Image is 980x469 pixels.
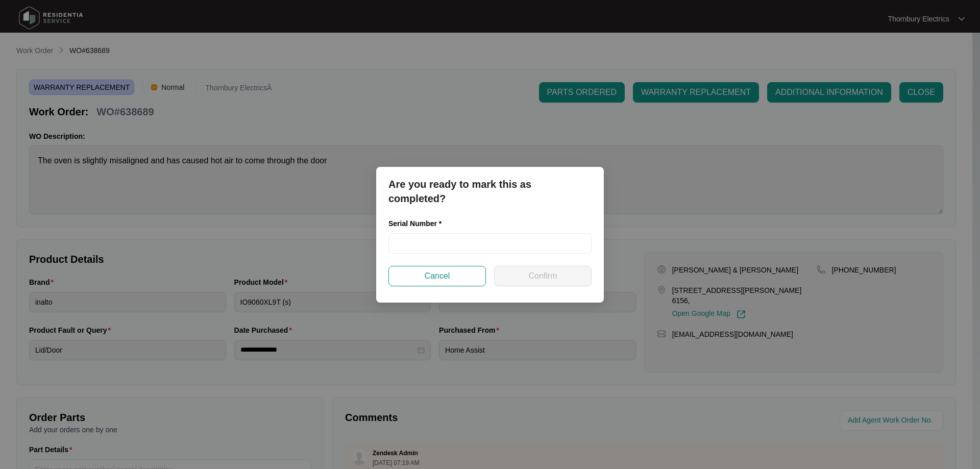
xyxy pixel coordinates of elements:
button: Confirm [494,266,592,286]
p: completed? [388,191,592,206]
p: Are you ready to mark this as [388,177,592,191]
span: Cancel [425,270,450,282]
label: Serial Number * [388,218,449,229]
button: Cancel [388,266,486,286]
